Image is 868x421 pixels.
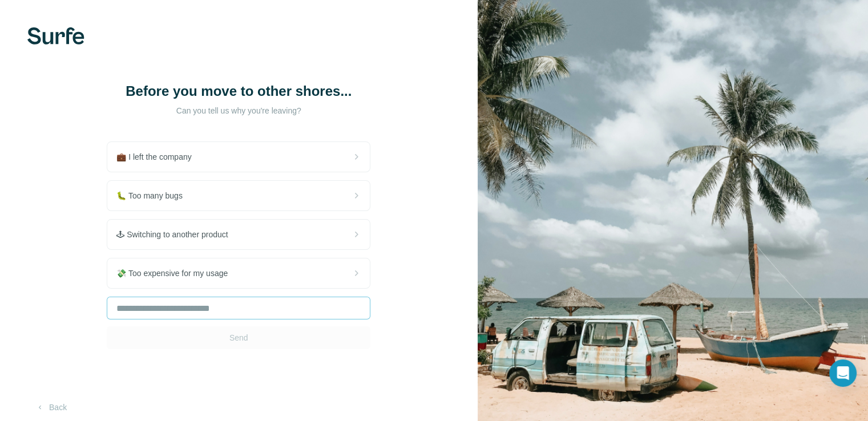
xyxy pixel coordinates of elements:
[116,151,200,163] span: 💼 I left the company
[116,268,237,279] span: 💸 Too expensive for my usage
[124,82,353,100] h1: Before you move to other shores...
[27,397,75,418] button: Back
[116,190,192,201] span: 🐛 Too many bugs
[124,105,353,116] p: Can you tell us why you're leaving?
[829,359,857,387] div: Open Intercom Messenger
[116,229,237,240] span: 🕹 Switching to another product
[27,27,84,44] img: Surfe's logo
